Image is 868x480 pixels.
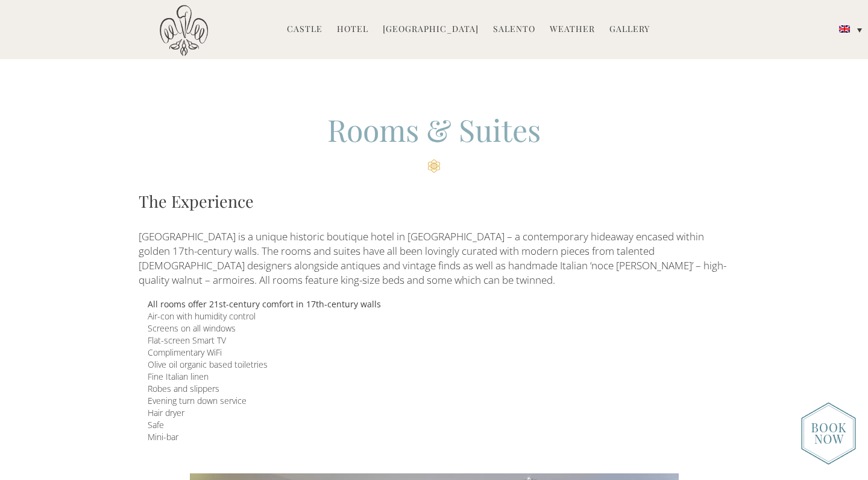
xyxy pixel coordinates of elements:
[839,25,850,33] img: English
[383,23,479,37] a: [GEOGRAPHIC_DATA]
[160,5,208,56] img: Castello di Ugento
[287,23,322,37] a: Castle
[139,229,729,288] p: [GEOGRAPHIC_DATA] is a unique historic boutique hotel in [GEOGRAPHIC_DATA] – a contemporary hidea...
[609,23,650,37] a: Gallery
[139,109,729,173] h2: Rooms & Suites
[139,189,729,213] h3: The Experience
[550,23,595,37] a: Weather
[337,23,368,37] a: Hotel
[139,310,747,443] div: Air-con with humidity control Screens on all windows Flat-screen Smart TV Complimentary WiFi Oliv...
[801,402,856,465] img: new-booknow.png
[148,298,381,310] b: All rooms offer 21st-century comfort in 17th-century walls
[493,23,535,37] a: Salento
